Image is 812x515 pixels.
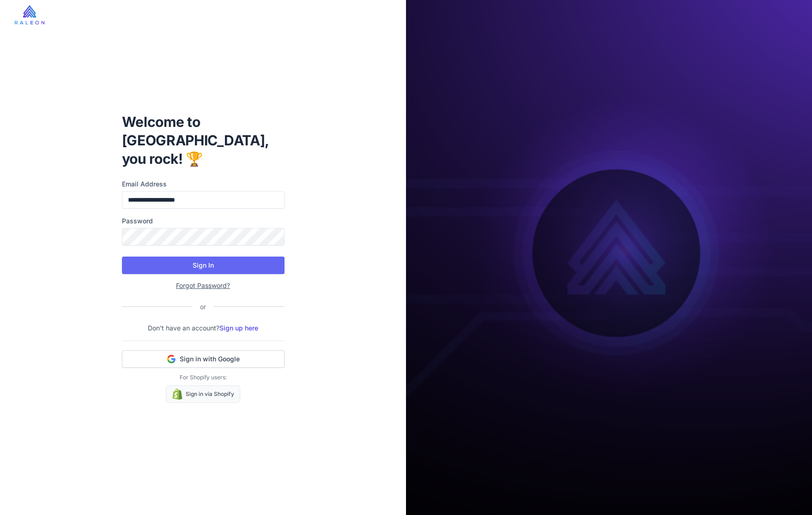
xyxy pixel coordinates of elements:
button: Sign in with Google [122,350,285,368]
span: Sign in with Google [180,354,240,364]
button: Sign In [122,257,285,274]
div: or [193,302,213,312]
label: Password [122,216,285,226]
p: For Shopify users: [122,373,285,382]
a: Sign up here [219,324,258,332]
img: raleon-logo-whitebg.9aac0268.jpg [15,5,44,24]
a: Sign in via Shopify [166,385,240,403]
h1: Welcome to [GEOGRAPHIC_DATA], you rock! 🏆 [122,113,285,168]
a: Forgot Password? [176,281,230,289]
p: Don't have an account? [122,323,285,333]
label: Email Address [122,179,285,189]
